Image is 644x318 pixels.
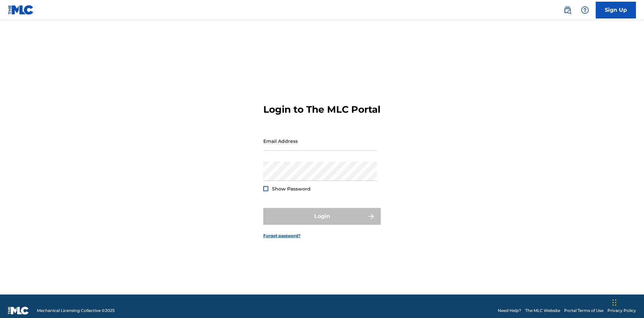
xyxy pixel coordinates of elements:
[563,6,572,14] img: search
[37,308,115,314] span: Mechanical Licensing Collective © 2025
[578,3,592,17] div: Help
[612,293,616,313] div: Drag
[263,104,380,115] h3: Login to The MLC Portal
[263,233,301,239] a: Forgot password?
[525,308,560,314] a: The MLC Website
[581,6,589,14] img: help
[272,186,311,192] span: Show Password
[8,307,29,315] img: logo
[610,286,644,318] iframe: Chat Widget
[8,5,34,15] img: MLC Logo
[564,308,603,314] a: Portal Terms of Use
[607,308,636,314] a: Privacy Policy
[498,308,521,314] a: Need Help?
[561,3,574,17] a: Public Search
[596,2,636,18] a: Sign Up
